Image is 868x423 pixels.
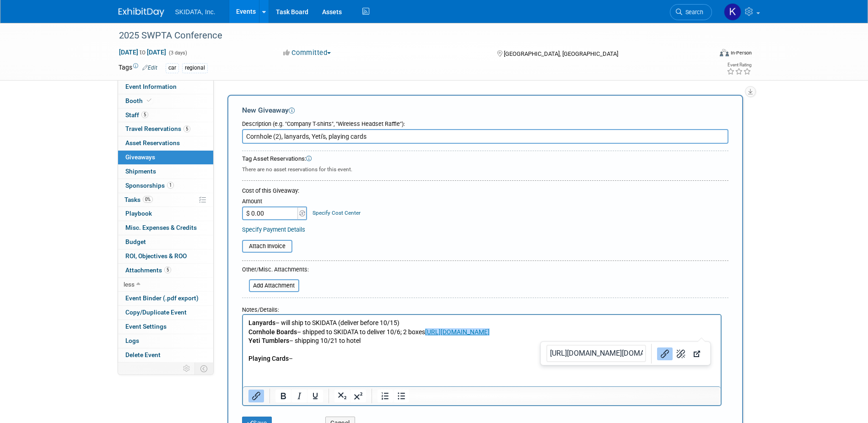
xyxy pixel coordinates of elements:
[118,207,213,221] a: Playbook
[291,390,307,402] button: Italic
[118,221,213,235] a: Misc. Expenses & Credits
[118,136,213,150] a: Asset Reservations
[243,315,721,386] iframe: Rich Text Area
[504,50,618,57] span: [GEOGRAPHIC_DATA], [GEOGRAPHIC_DATA]
[242,116,728,128] div: Description (e.g. "Company T-shirts", "Wireless Headset Raffle"):
[124,196,153,203] span: Tasks
[125,111,148,119] span: Staff
[118,264,213,277] a: Attachments5
[116,27,698,44] div: 2025 SWPTA Conference
[183,125,190,132] span: 5
[242,266,309,276] div: Other/Misc. Attachments:
[242,226,305,233] a: Specify Payment Details
[118,348,213,362] a: Delete Event
[194,363,213,374] td: Toggle Event Tabs
[242,163,728,174] div: There are no asset reservations for this event.
[118,320,213,334] a: Event Settings
[119,63,157,73] td: Tags
[119,48,167,56] span: [DATE] [DATE]
[242,155,728,163] div: Tag Asset Reservations:
[167,182,174,189] span: 1
[118,334,213,348] a: Logs
[118,193,213,207] a: Tasks0%
[125,294,199,302] span: Event Binder (.pdf export)
[673,347,689,360] button: Remove link
[125,97,153,104] span: Booth
[147,98,151,103] i: Booth reservation complete
[670,4,712,20] a: Search
[657,347,673,360] button: Link
[125,182,174,189] span: Sponsorships
[125,125,190,132] span: Travel Reservations
[125,323,167,330] span: Event Settings
[118,292,213,305] a: Event Binder (.pdf export)
[307,390,323,402] button: Underline
[143,196,153,203] span: 0%
[182,63,208,73] div: regional
[125,168,156,175] span: Shipments
[179,363,195,374] td: Personalize Event Tab Strip
[168,50,187,56] span: (3 days)
[242,105,728,115] div: New Giveaway
[125,266,171,274] span: Attachments
[175,8,216,16] span: SKIDATA, Inc.
[689,347,705,360] button: Open link
[118,108,213,122] a: Staff5
[125,224,197,231] span: Misc. Expenses & Credits
[118,235,213,249] a: Budget
[164,266,171,273] span: 5
[118,249,213,263] a: ROI, Objectives & ROO
[125,337,139,344] span: Logs
[377,390,393,402] button: Numbered list
[125,238,146,245] span: Budget
[248,390,264,402] button: Insert/edit link
[242,187,728,195] div: Cost of this Giveaway:
[125,351,161,358] span: Delete Event
[118,179,213,193] a: Sponsorships1
[242,197,308,206] div: Amount
[125,252,187,260] span: ROI, Objectives & ROO
[166,63,179,73] div: car
[124,281,135,288] span: less
[727,63,751,67] div: Event Rating
[125,309,187,316] span: Copy/Duplicate Event
[125,210,152,217] span: Playbook
[119,8,164,17] img: ExhibitDay
[682,9,703,16] span: Search
[275,390,291,402] button: Bold
[125,153,155,161] span: Giveaways
[125,139,180,146] span: Asset Reservations
[118,80,213,94] a: Event Information
[724,3,741,21] img: Kim Masoner
[118,165,213,179] a: Shipments
[118,278,213,292] a: less
[394,390,409,402] button: Bullet list
[546,345,646,362] input: Link
[141,111,148,118] span: 5
[730,49,752,56] div: In-Person
[118,122,213,136] a: Travel Reservations5
[142,65,157,71] a: Edit
[118,94,213,108] a: Booth
[125,83,177,90] span: Event Information
[720,49,729,56] img: Format-Inperson.png
[242,302,722,314] div: Notes/Details:
[280,48,334,58] button: Committed
[313,210,361,216] a: Specify Cost Center
[138,49,147,56] span: to
[658,48,752,61] div: Event Format
[118,306,213,320] a: Copy/Duplicate Event
[350,390,366,402] button: Superscript
[118,151,213,164] a: Giveaways
[334,390,350,402] button: Subscript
